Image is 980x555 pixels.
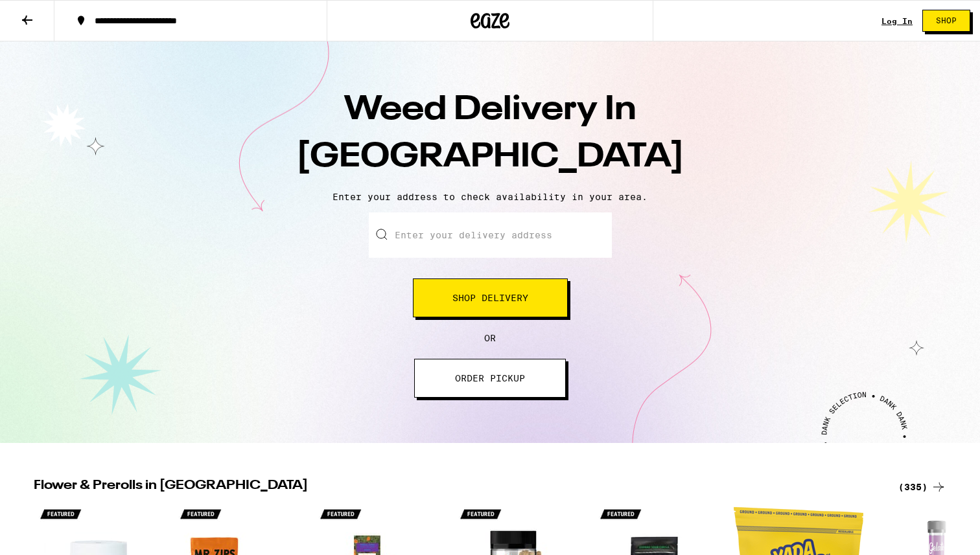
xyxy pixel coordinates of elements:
[452,293,528,302] span: Shop Delivery
[484,333,496,343] span: OR
[369,212,612,258] input: Enter your delivery address
[936,17,957,25] span: Shop
[455,374,525,383] span: ORDER PICKUP
[881,17,913,25] a: Log In
[263,87,717,181] h1: Weed Delivery In
[296,141,684,174] span: [GEOGRAPHIC_DATA]
[913,10,980,32] a: Shop
[13,192,967,202] p: Enter your address to check availability in your area.
[413,278,568,317] button: Shop Delivery
[34,479,883,495] h2: Flower & Prerolls in [GEOGRAPHIC_DATA]
[922,10,970,32] button: Shop
[898,479,946,495] a: (335)
[414,359,566,398] button: ORDER PICKUP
